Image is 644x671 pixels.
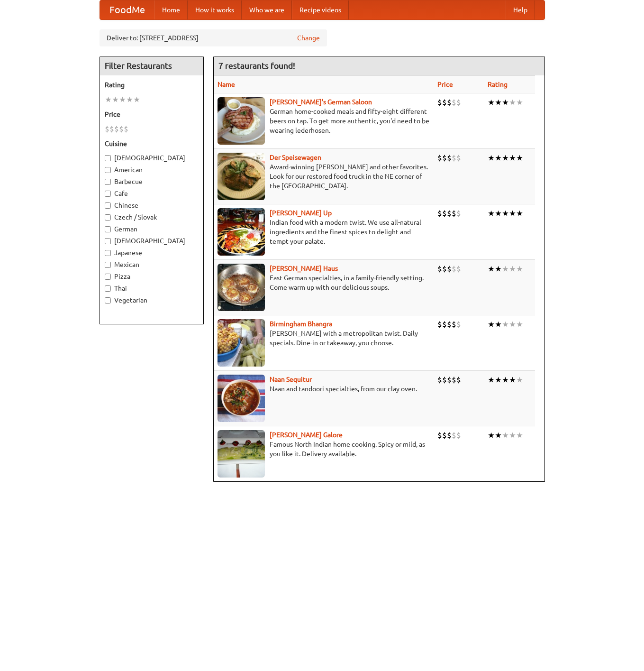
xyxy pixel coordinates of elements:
[270,98,372,106] a: [PERSON_NAME]'s German Saloon
[105,80,199,90] h5: Rating
[105,155,111,161] input: [DEMOGRAPHIC_DATA]
[218,218,430,246] p: Indian food with a modern twist. We use all-natural ingredients and the finest spices to delight ...
[516,264,523,274] li: ★
[502,375,509,385] li: ★
[437,81,453,88] a: Price
[456,97,461,108] li: $
[437,375,442,385] li: $
[447,208,452,219] li: $
[447,375,452,385] li: $
[124,124,128,134] li: $
[509,375,516,385] li: ★
[456,208,461,219] li: $
[292,0,349,19] a: Recipe videos
[105,226,111,232] input: German
[105,124,109,134] li: $
[442,264,447,274] li: $
[188,0,242,19] a: How it works
[270,431,343,439] b: [PERSON_NAME] Galore
[495,430,502,441] li: ★
[218,61,295,70] ng-pluralize: 7 restaurants found!
[218,329,430,348] p: [PERSON_NAME] with a metropolitan twist. Daily specials. Dine-in or takeaway, you choose.
[270,154,321,161] b: Der Speisewagen
[502,153,509,163] li: ★
[270,265,338,272] b: [PERSON_NAME] Haus
[452,208,456,219] li: $
[495,264,502,274] li: ★
[218,319,265,367] img: bhangra.jpg
[112,94,119,105] li: ★
[105,191,111,197] input: Cafe
[105,272,199,281] label: Pizza
[100,56,203,75] h4: Filter Restaurants
[452,319,456,330] li: $
[218,273,430,292] p: East German specialties, in a family-friendly setting. Come warm up with our delicious soups.
[242,0,292,19] a: Who we are
[119,94,126,105] li: ★
[109,124,114,134] li: $
[509,153,516,163] li: ★
[297,33,320,43] a: Change
[218,384,430,394] p: Naan and tandoori specialties, from our clay oven.
[270,320,332,328] a: Birmingham Bhangra
[442,208,447,219] li: $
[105,248,199,257] label: Japanese
[126,94,133,105] li: ★
[100,29,327,46] div: Deliver to: [STREET_ADDRESS]
[502,264,509,274] li: ★
[509,264,516,274] li: ★
[218,375,265,422] img: naansequitur.jpg
[437,208,442,219] li: $
[442,430,447,441] li: $
[105,153,199,163] label: [DEMOGRAPHIC_DATA]
[488,81,508,88] a: Rating
[133,94,140,105] li: ★
[105,295,199,305] label: Vegetarian
[495,208,502,219] li: ★
[495,97,502,108] li: ★
[105,284,199,293] label: Thai
[105,177,199,186] label: Barbecue
[495,153,502,163] li: ★
[105,285,111,292] input: Thai
[488,319,495,330] li: ★
[437,430,442,441] li: $
[105,260,199,269] label: Mexican
[105,224,199,234] label: German
[452,153,456,163] li: $
[105,94,112,105] li: ★
[495,375,502,385] li: ★
[105,110,199,119] h5: Price
[218,107,430,135] p: German home-cooked meals and fifty-eight different beers on tap. To get more authentic, you'd nee...
[218,208,265,256] img: curryup.jpg
[452,430,456,441] li: $
[105,189,199,198] label: Cafe
[452,375,456,385] li: $
[452,264,456,274] li: $
[516,319,523,330] li: ★
[502,319,509,330] li: ★
[509,208,516,219] li: ★
[442,97,447,108] li: $
[105,139,199,148] h5: Cuisine
[218,440,430,459] p: Famous North Indian home cooking. Spicy or mild, as you like it. Delivery available.
[516,208,523,219] li: ★
[270,376,312,383] a: Naan Sequitur
[488,264,495,274] li: ★
[437,97,442,108] li: $
[456,264,461,274] li: $
[502,97,509,108] li: ★
[105,179,111,185] input: Barbecue
[105,165,199,175] label: American
[495,319,502,330] li: ★
[105,167,111,173] input: American
[442,153,447,163] li: $
[456,319,461,330] li: $
[218,81,235,88] a: Name
[509,430,516,441] li: ★
[488,430,495,441] li: ★
[488,208,495,219] li: ★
